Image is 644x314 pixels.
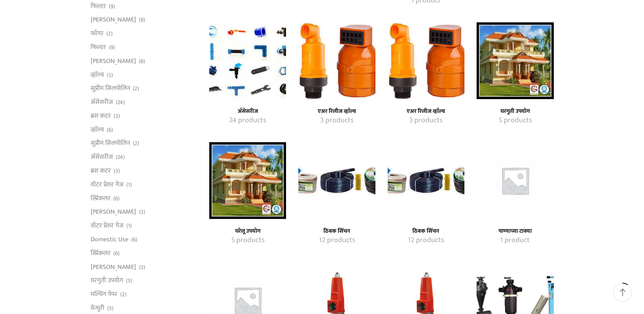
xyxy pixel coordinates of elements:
[218,108,277,115] h4: अ‍ॅसेसरीज
[298,22,375,99] img: एअर रिलीज व्हाॅल्व
[107,71,113,79] span: (5)
[113,249,119,258] span: (6)
[116,153,125,161] span: (24)
[477,142,553,219] a: Visit product category पाण्याच्या टाक्या
[91,191,111,205] a: स्प्रिंकलर
[91,232,128,246] a: Domestic Use
[139,208,145,216] span: (3)
[133,139,139,147] span: (2)
[91,68,104,82] a: व्हाॅल्व
[319,235,355,246] mark: 12 products
[388,22,464,99] img: एअर रिलीज व्हाॅल्व
[126,222,132,230] span: (1)
[298,142,375,219] img: ठिबक सिंचन
[320,115,353,126] mark: 3 products
[91,178,124,191] a: वॉटर प्रेशर गेज
[91,260,136,274] a: [PERSON_NAME]
[109,2,115,11] span: (9)
[114,167,120,175] span: (3)
[218,235,277,246] a: Visit product category घरेलू उपयोग
[91,13,136,27] a: [PERSON_NAME]
[307,108,366,115] a: Visit product category एअर रिलीज व्हाॅल्व
[139,16,145,24] span: (8)
[91,136,130,150] a: सुप्रीम सिलपोलिन
[409,115,442,126] mark: 3 products
[388,22,464,99] a: Visit product category एअर रिलीज व्हाॅल्व
[307,115,366,126] a: Visit product category एअर रिलीज व्हाॅल्व
[209,22,286,99] img: अ‍ॅसेसरीज
[116,98,125,106] span: (24)
[91,54,136,68] a: [PERSON_NAME]
[218,228,277,235] h4: घरेलू उपयोग
[486,228,544,235] a: Visit product category पाण्याच्या टाक्या
[298,142,375,219] a: Visit product category ठिबक सिंचन
[120,290,126,299] span: (2)
[397,115,455,126] a: Visit product category एअर रिलीज व्हाॅल्व
[209,142,286,219] img: घरेलू उपयोग
[126,277,132,285] span: (5)
[307,235,366,246] a: Visit product category ठिबक सिंचन
[139,57,145,65] span: (8)
[91,246,111,260] a: स्प्रिंकलर
[91,41,106,54] a: फिल्टर
[131,236,137,244] span: (6)
[307,108,366,115] h4: एअर रिलीज व्हाॅल्व
[477,22,553,99] a: Visit product category घरगुती उपयोग
[91,205,136,219] a: [PERSON_NAME]
[486,108,544,115] h4: घरगुती उपयोग
[298,22,375,99] a: Visit product category एअर रिलीज व्हाॅल्व
[91,95,113,109] a: अ‍ॅसेसरीज
[231,235,265,246] mark: 5 products
[218,228,277,235] a: Visit product category घरेलू उपयोग
[209,22,286,99] a: Visit product category अ‍ॅसेसरीज
[388,142,464,219] img: ठिबक सिंचन
[91,150,113,164] a: अ‍ॅसेसरीज
[113,195,119,203] span: (6)
[91,274,123,288] a: घरगुती उपयोग
[408,235,444,246] mark: 12 products
[91,109,111,123] a: ब्रश कटर
[91,164,111,178] a: ब्रश कटर
[388,142,464,219] a: Visit product category ठिबक सिंचन
[486,115,544,126] a: Visit product category घरगुती उपयोग
[218,108,277,115] a: Visit product category अ‍ॅसेसरीज
[106,30,113,38] span: (2)
[126,181,132,189] span: (1)
[139,263,145,271] span: (3)
[397,108,455,115] h4: एअर रिलीज व्हाॅल्व
[209,142,286,219] a: Visit product category घरेलू उपयोग
[397,228,455,235] a: Visit product category ठिबक सिंचन
[133,84,139,93] span: (2)
[397,108,455,115] a: Visit product category एअर रिलीज व्हाॅल्व
[107,304,113,312] span: (5)
[107,126,113,134] span: (6)
[486,228,544,235] h4: पाण्याच्या टाक्या
[486,108,544,115] a: Visit product category घरगुती उपयोग
[397,235,455,246] a: Visit product category ठिबक सिंचन
[114,112,120,120] span: (3)
[91,27,104,41] a: फॉगर
[499,115,532,126] mark: 5 products
[109,43,115,52] span: (9)
[477,22,553,99] img: घरगुती उपयोग
[229,115,266,126] mark: 24 products
[91,219,124,233] a: वॉटर प्रेशर गेज
[91,123,104,136] a: व्हाॅल्व
[218,115,277,126] a: Visit product category अ‍ॅसेसरीज
[91,288,117,301] a: मल्चिंग पेपर
[397,228,455,235] h4: ठिबक सिंचन
[307,228,366,235] a: Visit product category ठिबक सिंचन
[486,235,544,246] a: Visit product category पाण्याच्या टाक्या
[500,235,530,246] mark: 1 product
[477,142,553,219] img: पाण्याच्या टाक्या
[307,228,366,235] h4: ठिबक सिंचन
[91,82,130,95] a: सुप्रीम सिलपोलिन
